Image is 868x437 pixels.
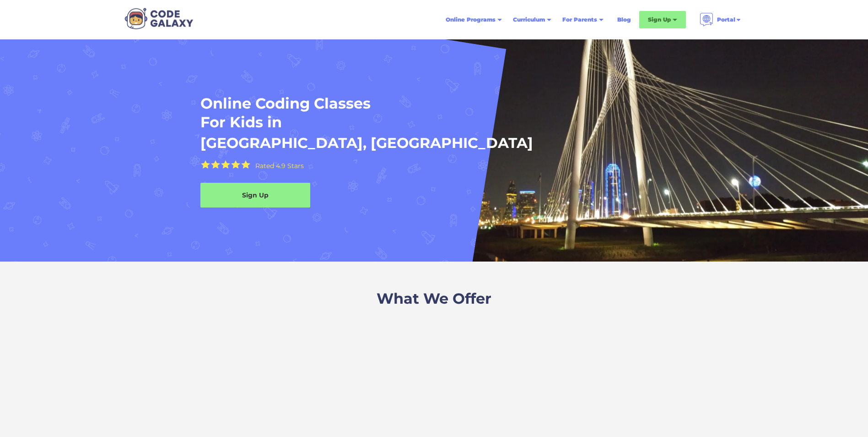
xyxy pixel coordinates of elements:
[612,11,636,28] a: Blog
[200,183,310,208] a: Sign Up
[211,160,220,169] img: Yellow Star - the Code Galaxy
[200,191,310,200] div: Sign Up
[446,15,496,24] div: Online Programs
[648,15,671,24] div: Sign Up
[255,163,304,169] div: Rated 4.9 Stars
[717,15,735,24] div: Portal
[562,15,597,24] div: For Parents
[200,134,533,153] h1: [GEOGRAPHIC_DATA], [GEOGRAPHIC_DATA]
[513,15,545,24] div: Curriculum
[231,160,240,169] img: Yellow Star - the Code Galaxy
[200,94,596,132] h1: Online Coding Classes For Kids in
[241,160,250,169] img: Yellow Star - the Code Galaxy
[221,160,230,169] img: Yellow Star - the Code Galaxy
[201,160,210,169] img: Yellow Star - the Code Galaxy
